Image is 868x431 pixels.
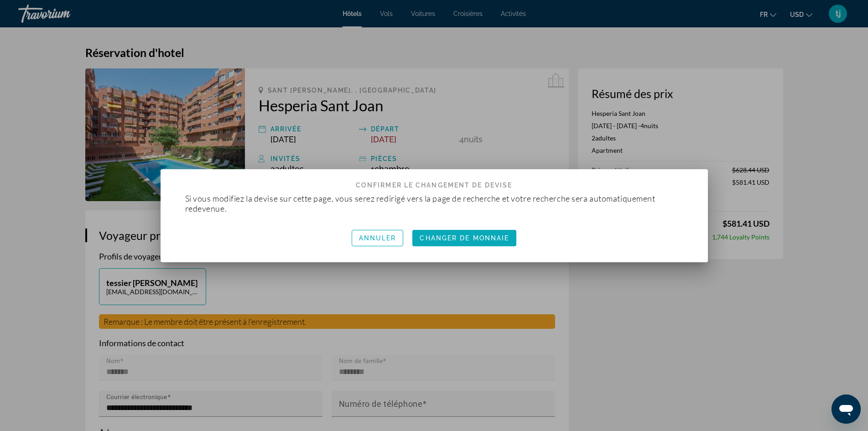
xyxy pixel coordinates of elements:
[185,193,683,213] p: Si vous modifiez la devise sur cette page, vous serez redirigé vers la page de recherche et votre...
[352,230,404,246] button: Annuler
[174,169,694,193] h2: Confirmer le changement de devise
[412,230,516,246] button: Changer de monnaie
[420,234,509,242] span: Changer de monnaie
[832,395,861,424] iframe: Bouton de lancement de la fenêtre de messagerie
[359,234,396,242] span: Annuler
